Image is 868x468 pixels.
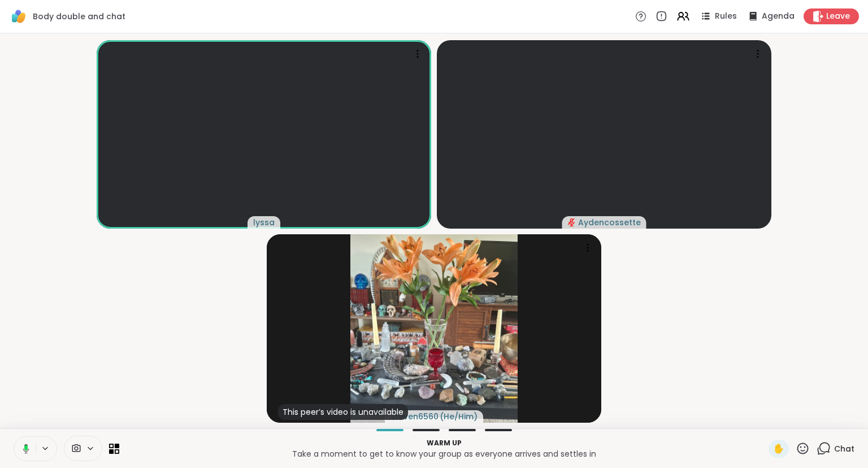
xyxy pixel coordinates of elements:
[568,218,576,226] span: audio-muted
[33,11,125,22] span: Body double and chat
[126,438,762,448] p: Warm up
[440,411,478,422] span: ( He/Him )
[350,234,518,423] img: Steven6560
[762,11,795,22] span: Agenda
[278,404,408,420] div: This peer’s video is unavailable
[834,443,854,454] span: Chat
[578,217,641,228] span: Aydencossette
[715,11,737,22] span: Rules
[826,11,850,22] span: Leave
[253,217,275,228] span: lyssa
[773,442,784,456] span: ✋
[9,7,28,26] img: ShareWell Logomark
[126,448,762,460] p: Take a moment to get to know your group as everyone arrives and settles in
[390,411,439,422] span: Steven6560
